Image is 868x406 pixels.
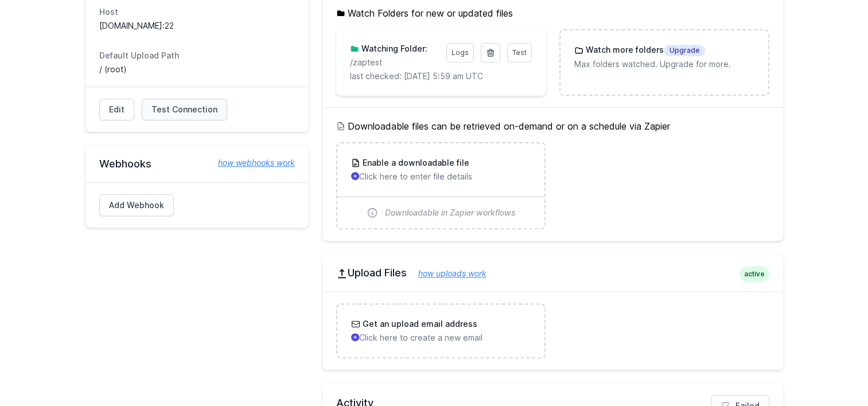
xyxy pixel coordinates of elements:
h5: Watch Folders for new or updated files [336,6,769,20]
dd: / (root) [99,64,295,75]
dd: [DOMAIN_NAME]:22 [99,20,295,32]
p: zaptest [350,57,439,68]
span: Test [512,48,527,57]
a: Test Connection [142,99,227,120]
a: Enable a downloadable file Click here to enter file details Downloadable in Zapier workflows [337,143,544,228]
h3: Get an upload email address [360,318,477,330]
p: Max folders watched. Upgrade for more. [574,58,754,70]
span: Downloadable in Zapier workflows [385,207,516,218]
span: Test Connection [151,104,217,115]
h2: Upload Files [336,266,769,280]
dt: Default Upload Path [99,50,295,61]
a: Edit [99,99,134,120]
span: Upgrade [664,45,705,56]
a: Add Webhook [99,194,174,216]
a: Logs [446,43,474,63]
h5: Downloadable files can be retrieved on-demand or on a schedule via Zapier [336,119,769,133]
dt: Host [99,6,295,18]
h3: Enable a downloadable file [360,157,469,169]
h3: Watching Folder: [359,43,427,54]
a: Test [507,43,532,63]
p: Click here to create a new email [351,332,531,343]
span: active [739,266,769,282]
a: how uploads work [407,268,486,278]
p: last checked: [DATE] 5:59 am UTC [350,71,532,82]
a: Get an upload email address Click here to create a new email [337,304,544,357]
a: how webhooks work [207,157,295,169]
h2: Webhooks [99,157,295,171]
p: Click here to enter file details [351,171,531,182]
h3: Watch more folders [583,44,705,56]
a: Watch more foldersUpgrade Max folders watched. Upgrade for more. [560,30,768,84]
